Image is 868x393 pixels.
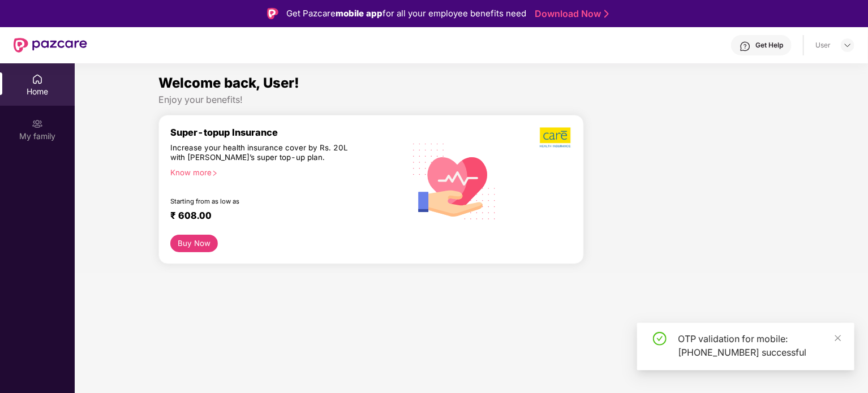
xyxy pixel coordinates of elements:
[267,8,278,19] img: Logo
[14,38,87,53] img: New Pazcare Logo
[815,41,831,50] div: User
[158,94,785,106] div: Enjoy your benefits!
[604,8,609,20] img: Stroke
[843,41,852,50] img: svg+xml;base64,PHN2ZyBpZD0iRHJvcGRvd24tMzJ4MzIiIHhtbG5zPSJodHRwOi8vd3d3LnczLm9yZy8yMDAwL3N2ZyIgd2...
[740,41,751,52] img: svg+xml;base64,PHN2ZyBpZD0iSGVscC0zMngzMiIgeG1sbnM9Imh0dHA6Ly93d3cudzMub3JnLzIwMDAvc3ZnIiB3aWR0aD...
[158,75,299,91] span: Welcome back, User!
[755,41,783,50] div: Get Help
[678,332,841,359] div: OTP validation for mobile: [PHONE_NUMBER] successful
[32,118,43,129] img: svg+xml;base64,PHN2ZyB3aWR0aD0iMjAiIGhlaWdodD0iMjAiIHZpZXdCb3g9IjAgMCAyMCAyMCIgZmlsbD0ibm9uZSIgeG...
[540,127,572,148] img: b5dec4f62d2307b9de63beb79f102df3.png
[535,8,605,20] a: Download Now
[170,143,356,163] div: Increase your health insurance cover by Rs. 20L with [PERSON_NAME]’s super top-up plan.
[405,129,505,232] img: svg+xml;base64,PHN2ZyB4bWxucz0iaHR0cDovL3d3dy53My5vcmcvMjAwMC9zdmciIHhtbG5zOnhsaW5rPSJodHRwOi8vd3...
[286,7,526,20] div: Get Pazcare for all your employee benefits need
[170,235,218,252] button: Buy Now
[170,210,393,223] div: ₹ 608.00
[170,127,405,138] div: Super-topup Insurance
[170,197,356,205] div: Starting from as low as
[653,332,667,346] span: check-circle
[834,334,842,342] span: close
[32,74,43,85] img: svg+xml;base64,PHN2ZyBpZD0iSG9tZSIgeG1sbnM9Imh0dHA6Ly93d3cudzMub3JnLzIwMDAvc3ZnIiB3aWR0aD0iMjAiIG...
[336,8,383,19] strong: mobile app
[212,170,218,176] span: right
[170,168,398,176] div: Know more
